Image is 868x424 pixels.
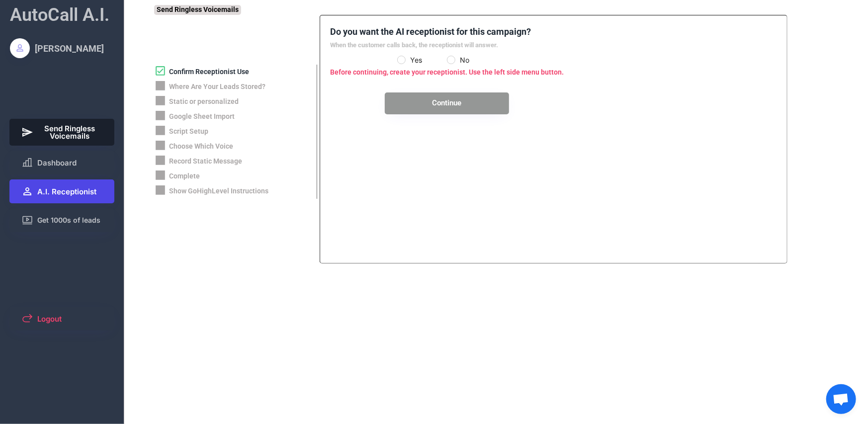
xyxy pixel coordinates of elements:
div: Show GoHighLevel Instructions [169,186,268,196]
div: Send Ringless Voicemails [154,5,241,15]
a: Open chat [826,384,856,414]
span: Dashboard [37,159,77,167]
button: Send Ringless Voicemails [9,119,115,146]
div: Confirm Receptionist Use [169,67,249,77]
div: Complete [169,171,200,181]
div: AutoCall A.I. [10,2,109,27]
button: A.I. Receptionist [9,179,115,203]
label: Yes [407,57,447,64]
button: Logout [9,307,115,331]
button: Get 1000s of leads [9,208,115,232]
span: A.I. Receptionist [37,188,96,195]
span: Send Ringless Voicemails [37,125,103,140]
div: Where Are Your Leads Stored? [169,82,265,92]
button: Continue [385,92,509,114]
label: No [457,57,497,64]
div: Google Sheet Import [169,112,235,122]
button: Dashboard [9,151,115,174]
div: Before continuing, create your receptionist. Use the left side menu button. [330,68,564,78]
font: Do you want the AI receptionist for this campaign? [330,26,531,37]
span: Get 1000s of leads [37,217,100,224]
div: [PERSON_NAME] [35,42,104,55]
font: When the customer calls back, the receptionist will answer. [330,41,498,49]
div: Record Static Message [169,157,242,167]
span: Logout [37,315,62,323]
div: Choose Which Voice [169,142,233,152]
div: Script Setup [169,127,208,137]
div: Static or personalized [169,97,239,107]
